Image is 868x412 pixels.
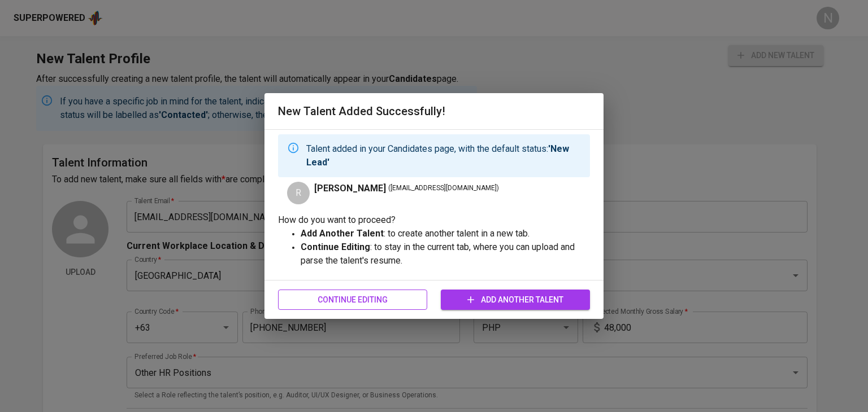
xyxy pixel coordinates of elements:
[287,293,418,307] span: Continue Editing
[441,290,590,310] button: Add Another Talent
[306,142,581,169] p: Talent added in your Candidates page, with the default status:
[278,102,590,120] h6: New Talent Added Successfully!
[301,228,384,239] strong: Add Another Talent
[450,293,581,307] span: Add Another Talent
[278,290,427,310] button: Continue Editing
[388,183,499,194] span: ( [EMAIL_ADDRESS][DOMAIN_NAME] )
[278,213,590,227] p: How do you want to proceed?
[301,240,590,268] p: : to stay in the current tab, where you can upload and parse the talent's resume.
[301,227,590,240] p: : to create another talent in a new tab.
[287,182,310,204] div: R
[301,242,370,252] strong: Continue Editing
[314,182,386,195] span: [PERSON_NAME]
[306,143,569,168] strong: 'New Lead'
